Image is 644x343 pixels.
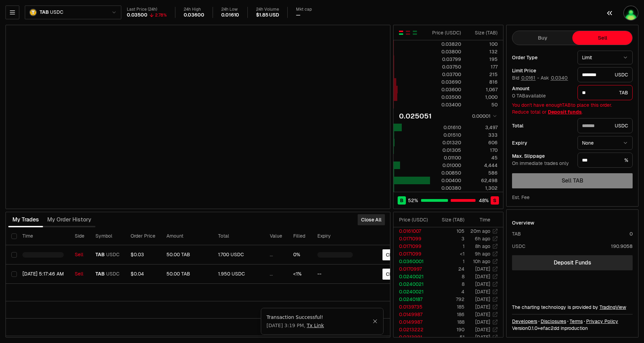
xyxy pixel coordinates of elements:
time: [DATE] [475,319,490,325]
div: 1,302 [467,185,498,191]
span: TAB [95,252,105,258]
div: 0.03600 [184,12,204,18]
a: Disclosures [541,318,566,325]
th: Amount [161,227,213,245]
img: thatwasepyc [623,6,638,21]
div: 24h Volume [256,7,279,12]
button: 0.0161 [521,75,536,81]
time: 9h ago [475,251,490,257]
th: Total [213,227,264,245]
div: Limit Price [512,68,572,73]
div: ... [270,252,282,258]
time: 6h ago [475,236,490,242]
div: Version 0.1.0 + in production [512,325,633,332]
button: Buy [512,31,572,45]
div: 0.00850 [430,169,461,176]
div: 0% [293,252,306,258]
div: Expiry [512,141,572,145]
div: 0.03500 [430,94,461,101]
button: Select all [11,233,17,239]
td: 0.0240021 [393,273,433,280]
div: Price ( USDC ) [399,216,432,223]
button: 0.0340 [550,75,568,81]
div: 0.03500 [127,12,147,18]
div: 816 [467,79,498,85]
div: You don't have enough TAB to place this order. Reduce total or . [512,102,633,115]
div: USDC [577,118,633,133]
div: Sell [75,271,84,277]
div: % [577,153,633,168]
div: 215 [467,71,498,78]
div: 195 [467,56,498,63]
div: 24h Low [221,7,239,12]
td: 0.0171099 [393,235,433,242]
td: 186 [433,311,465,318]
div: 170 [467,147,498,154]
div: 0.01000 [430,162,461,169]
time: 10h ago [473,258,490,264]
td: 1 [433,258,465,265]
a: Deposit funds [548,109,582,115]
td: 8 [433,280,465,288]
div: 0.00400 [430,177,461,184]
time: [DATE] [475,304,490,310]
time: [DATE] [475,289,490,295]
span: B [400,197,403,204]
button: Select row [11,271,17,277]
div: 586 [467,169,498,176]
td: 24 [433,265,465,273]
div: 132 [467,48,498,55]
div: TAB [512,230,521,237]
th: Filled [288,227,312,245]
th: Order Price [125,227,161,245]
td: 3 [433,235,465,242]
div: Transaction Successful! [267,314,372,321]
div: Mkt cap [296,7,312,12]
td: 0.0139735 [393,303,433,311]
time: [DATE] [475,281,490,287]
time: [DATE] [475,266,490,272]
div: 50 [467,101,498,108]
button: My Order History [43,213,95,227]
img: TAB.png [29,9,37,16]
div: 177 [467,63,498,70]
div: 0.03820 [430,41,461,48]
div: Price ( USDC ) [430,29,461,36]
div: 0.03600 [430,86,461,93]
div: Overview [512,219,534,226]
span: $0.03 [131,251,144,258]
div: 333 [467,132,498,138]
a: TradingView [600,304,626,310]
div: 1.950 USDC [218,271,259,277]
button: None [577,136,633,150]
td: 0.0170997 [393,265,433,273]
div: 2.78% [155,12,167,18]
div: 0.03690 [430,79,461,85]
div: ... [270,271,282,277]
button: Close [382,249,402,260]
div: 1,067 [467,86,498,93]
button: 0.00001 [470,112,498,120]
div: 0.00380 [430,185,461,191]
time: [DATE] [475,334,490,340]
time: [DATE] 5:17:46 AM [22,271,64,277]
td: 0.0161007 [393,227,433,235]
div: 0.03800 [430,48,461,55]
div: 1,000 [467,94,498,101]
time: [DATE] [475,296,490,302]
span: TAB [95,271,105,277]
td: 0.0213991 [393,333,433,341]
button: Limit [577,51,633,64]
span: 48 % [479,197,489,204]
th: Value [264,227,288,245]
span: USDC [50,9,63,15]
div: Last Price (24h) [127,7,167,12]
a: Deposit Funds [512,255,633,270]
td: <1 [433,250,465,258]
a: Developers [512,318,537,325]
td: 0.0360001 [393,258,433,265]
button: My Trades [8,213,43,227]
time: [DATE] [475,273,490,280]
time: [DATE] [475,311,490,318]
a: Terms [570,318,583,325]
